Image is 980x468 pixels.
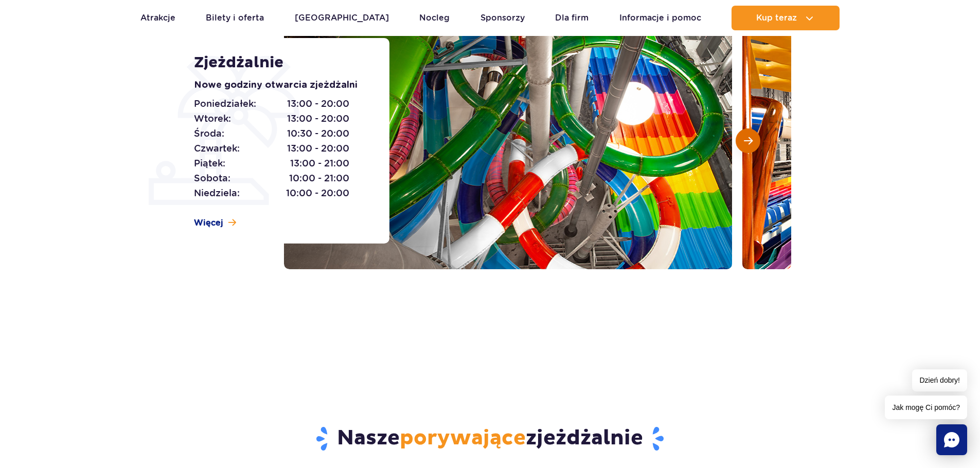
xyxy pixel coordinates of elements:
span: Kup teraz [756,13,797,23]
span: 10:00 - 21:00 [289,171,349,185]
a: Bilety i oferta [206,6,264,30]
span: Środa: [194,126,224,141]
a: Więcej [194,217,236,229]
span: porywające [400,425,526,451]
span: Niedziela: [194,186,240,200]
span: Wtorek: [194,111,231,126]
span: 10:30 - 20:00 [287,126,349,141]
span: 13:00 - 20:00 [287,111,349,126]
button: Kup teraz [732,6,840,30]
span: Poniedziałek: [194,97,256,111]
span: 13:00 - 20:00 [287,97,349,111]
span: Czwartek: [194,141,240,156]
span: Sobota: [194,171,230,185]
span: Więcej [194,217,223,229]
span: 13:00 - 20:00 [287,141,349,156]
div: Chat [936,424,967,455]
span: Jak mogę Ci pomóc? [885,396,967,419]
a: Atrakcje [140,6,175,30]
span: Dzień dobry! [912,369,967,391]
a: [GEOGRAPHIC_DATA] [295,6,389,30]
h1: Zjeżdżalnie [194,53,366,72]
p: Nowe godziny otwarcia zjeżdżalni [194,78,366,92]
a: Nocleg [419,6,450,30]
span: 13:00 - 21:00 [290,156,349,171]
a: Dla firm [555,6,589,30]
button: Następny slajd [736,128,760,153]
span: 10:00 - 20:00 [286,186,349,200]
a: Informacje i pomoc [619,6,701,30]
span: Piątek: [194,156,225,171]
a: Sponsorzy [480,6,525,30]
h2: Nasze zjeżdżalnie [189,425,791,452]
